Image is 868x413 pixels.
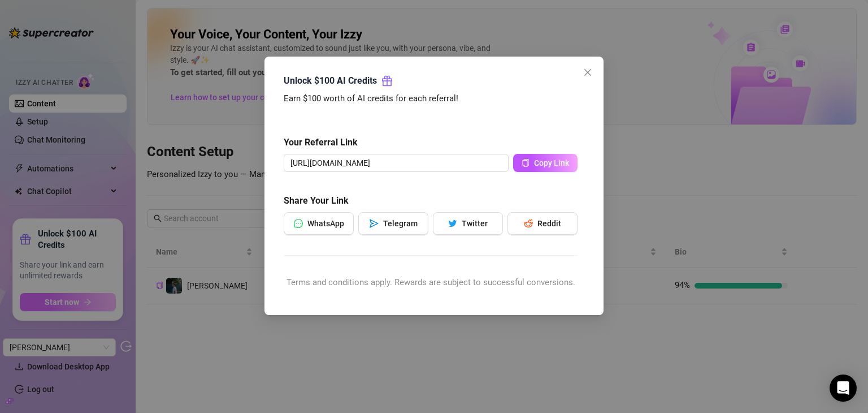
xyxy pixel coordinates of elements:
span: gift [381,75,393,87]
span: Copy Link [534,158,569,167]
button: Copy Link [513,154,578,172]
button: twitterTwitter [433,212,503,235]
button: Close [579,63,597,81]
span: close [583,68,592,77]
span: Telegram [383,219,418,228]
strong: Unlock $100 AI Credits [284,75,377,86]
span: Twitter [462,219,488,228]
span: Close [579,68,597,77]
button: redditReddit [507,212,578,235]
span: copy [522,159,530,167]
button: messageWhatsApp [284,212,354,235]
div: Open Intercom Messenger [830,375,857,402]
span: Reddit [537,219,561,228]
h5: Share Your Link [284,194,578,208]
div: Terms and conditions apply. Rewards are subject to successful conversions. [284,276,578,290]
span: reddit [524,219,533,228]
h5: Your Referral Link [284,136,578,149]
div: Earn $100 worth of AI credits for each referral! [284,92,578,106]
span: send [370,219,379,228]
span: message [294,219,303,228]
span: twitter [448,219,457,228]
span: WhatsApp [307,219,344,228]
button: sendTelegram [358,212,428,235]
